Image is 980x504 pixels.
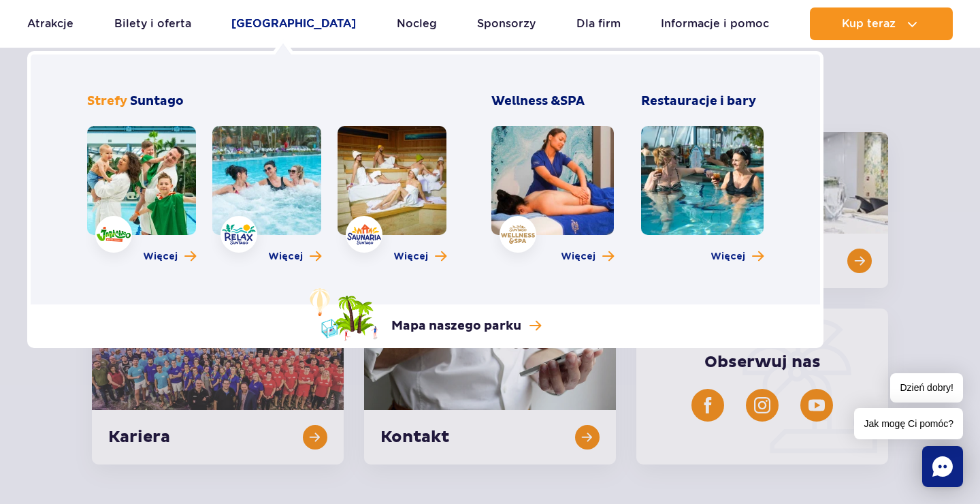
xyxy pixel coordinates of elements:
a: Więcej o strefie Saunaria [393,250,446,264]
p: Mapa naszego parku [391,318,521,334]
a: Więcej o strefie Relax [268,250,321,264]
span: Więcej [393,250,428,264]
a: Dla firm [576,7,621,40]
a: Bilety i oferta [114,7,191,40]
span: Strefy [87,93,127,109]
h3: Restauracje i bary [641,93,764,110]
a: Więcej o Restauracje i bary [710,250,764,264]
button: Kup teraz [810,7,953,40]
span: Wellness & [491,93,585,109]
span: Dzień dobry! [890,373,963,403]
a: [GEOGRAPHIC_DATA] [231,7,356,40]
span: SPA [560,93,585,109]
span: Kup teraz [842,18,896,30]
div: Chat [922,446,963,487]
span: Więcej [561,250,595,264]
span: Jak mogę Ci pomóc? [854,408,963,439]
span: Suntago [130,93,184,109]
a: Informacje i pomoc [661,7,769,40]
a: Więcej o Wellness & SPA [561,250,614,264]
a: Więcej o strefie Jamango [143,250,196,264]
a: Sponsorzy [477,7,536,40]
span: Więcej [710,250,745,264]
a: Atrakcje [27,7,73,40]
a: Mapa naszego parku [310,288,541,341]
a: Nocleg [397,7,437,40]
span: Więcej [143,250,178,264]
span: Więcej [268,250,303,264]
